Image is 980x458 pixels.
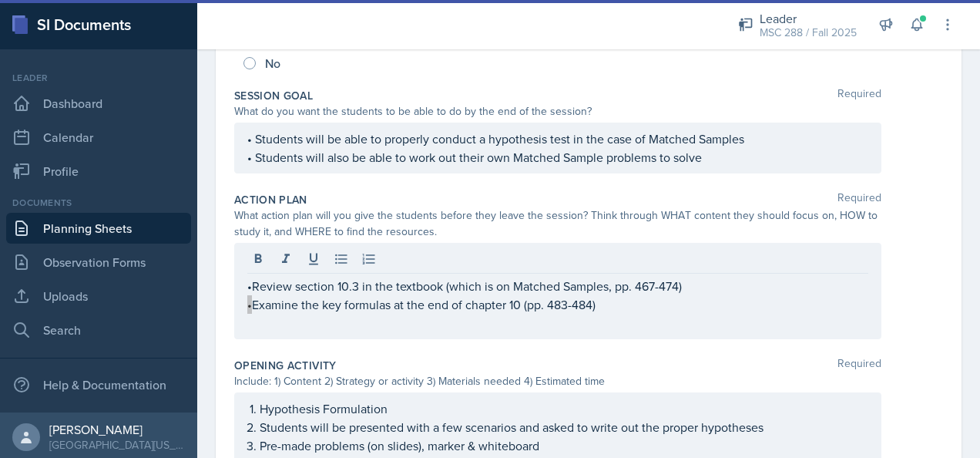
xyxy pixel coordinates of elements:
[234,192,307,207] label: Action Plan
[760,25,857,41] div: MSC 288 / Fall 2025
[6,196,191,210] div: Documents
[49,422,185,437] div: [PERSON_NAME]
[234,373,881,389] div: Include: 1) Content 2) Strategy or activity 3) Materials needed 4) Estimated time
[234,103,881,120] div: What do you want the students to be able to do by the end of the session?
[6,71,191,85] div: Leader
[260,399,868,418] p: Hypothesis Formulation
[6,88,191,119] a: Dashboard
[6,122,191,153] a: Calendar
[49,437,185,453] div: [GEOGRAPHIC_DATA][US_STATE] in [GEOGRAPHIC_DATA]
[247,277,868,295] p: •Review section 10.3 in the textbook (which is on Matched Samples, pp. 467-474)
[837,88,881,103] span: Required
[247,148,868,167] p: • Students will also be able to work out their own Matched Sample problems to solve
[265,56,280,71] span: No
[247,130,868,148] p: • Students will be able to properly conduct a hypothesis test in the case of Matched Samples
[6,247,191,278] a: Observation Forms
[234,207,881,240] div: What action plan will you give the students before they leave the session? Think through WHAT con...
[6,281,191,312] a: Uploads
[6,213,191,244] a: Planning Sheets
[234,88,313,103] label: Session Goal
[6,156,191,187] a: Profile
[260,436,868,455] p: Pre-made problems (on slides), marker & whiteboard
[6,369,191,400] div: Help & Documentation
[760,9,857,28] div: Leader
[247,295,868,314] p: •Examine the key formulas at the end of chapter 10 (pp. 483-484)
[260,418,868,436] p: Students will be presented with a few scenarios and asked to write out the proper hypotheses
[837,192,881,207] span: Required
[6,315,191,345] a: Search
[837,358,881,373] span: Required
[234,358,337,373] label: Opening Activity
